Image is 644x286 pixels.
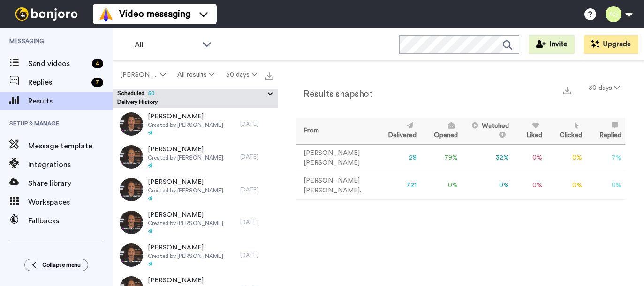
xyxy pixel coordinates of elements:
span: [PERSON_NAME] [148,276,225,285]
span: [PERSON_NAME] [148,210,225,220]
span: Fallbacks [28,215,113,227]
span: [PERSON_NAME] [148,177,225,187]
span: 50 [144,90,155,96]
img: bj-logo-header-white.svg [11,7,82,21]
div: 7 [91,78,103,87]
th: Opened [420,118,462,144]
span: Send videos [28,58,88,69]
a: [PERSON_NAME]Created by [PERSON_NAME].[DATE] [113,108,278,140]
span: [PERSON_NAME]. [120,70,158,80]
td: 0 % [513,172,546,199]
img: 47712d0d-4a60-4076-940c-5f6b6ac73442-thumb.jpg [120,243,143,267]
div: Delivery History [113,98,278,108]
img: 5fae2956-7e7a-41a2-8048-523c563e3483-thumb.jpg [120,211,143,234]
th: Replied [586,118,625,144]
th: Liked [513,118,546,144]
span: Workspaces [28,197,113,208]
td: 0 % [462,172,513,199]
span: Video messaging [119,7,190,21]
span: [PERSON_NAME] [148,112,225,121]
a: [PERSON_NAME]Created by [PERSON_NAME].[DATE] [113,206,278,239]
span: Share library [28,178,113,189]
div: [DATE] [240,120,273,128]
td: [PERSON_NAME] [PERSON_NAME]. [296,172,375,199]
span: Replies [28,77,88,88]
div: [DATE] [240,251,273,259]
button: [PERSON_NAME]. [114,66,172,83]
button: Export a summary of each team member’s results that match this filter now. [561,83,574,96]
span: Created by [PERSON_NAME]. [148,252,225,260]
button: 30 days [220,66,263,83]
span: [PERSON_NAME] [148,243,225,252]
img: b39175fa-8c96-4b80-a1a2-ac131d36505f-thumb.jpg [120,178,143,201]
td: 0 % [513,144,546,172]
span: Scheduled [117,90,155,96]
span: [PERSON_NAME] [148,145,225,154]
td: 0 % [546,144,586,172]
button: Upgrade [584,35,638,54]
span: Collapse menu [42,261,81,269]
td: 28 [375,144,421,172]
span: Results [28,95,113,107]
button: All results [172,66,220,83]
img: 57f6d62d-b94f-4c93-88ec-33788e96394a-thumb.jpg [120,112,143,136]
td: 0 % [586,172,625,199]
button: 30 days [583,80,625,96]
td: 7 % [586,144,625,172]
a: [PERSON_NAME]Created by [PERSON_NAME].[DATE] [113,239,278,271]
div: [DATE] [240,186,273,193]
td: 79 % [420,144,462,172]
h2: Results snapshot [296,89,372,99]
button: Collapse menu [24,259,88,271]
td: 721 [375,172,421,199]
button: Export all results that match these filters now. [263,68,276,82]
th: Watched [462,118,513,144]
td: 32 % [462,144,513,172]
th: Clicked [546,118,586,144]
span: Integrations [28,159,113,170]
span: Message template [28,140,113,152]
span: Created by [PERSON_NAME]. [148,187,225,194]
div: [DATE] [240,153,273,161]
span: Created by [PERSON_NAME]. [148,220,225,227]
img: export.svg [265,72,273,80]
button: Invite [529,35,575,54]
th: Delivered [375,118,421,144]
span: Created by [PERSON_NAME]. [148,154,225,161]
img: vm-color.svg [98,7,114,22]
button: Scheduled50 [117,89,278,99]
span: Created by [PERSON_NAME]. [148,121,225,129]
img: 92049451-8791-491d-90c0-9b2db8649161-thumb.jpg [120,145,143,169]
a: [PERSON_NAME]Created by [PERSON_NAME].[DATE] [113,140,278,173]
td: 0 % [546,172,586,199]
img: export.svg [563,87,571,94]
td: 0 % [420,172,462,199]
span: All [135,39,197,51]
div: 4 [92,59,103,68]
td: [PERSON_NAME] [PERSON_NAME] [296,144,375,172]
div: [DATE] [240,219,273,226]
a: [PERSON_NAME]Created by [PERSON_NAME].[DATE] [113,173,278,206]
th: From [296,118,375,144]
